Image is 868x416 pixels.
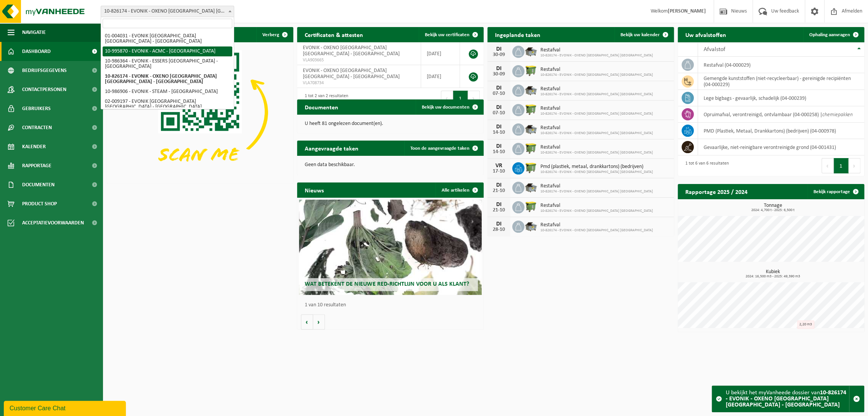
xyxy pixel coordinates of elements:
[834,158,849,173] button: 1
[849,158,860,173] button: Next
[301,314,313,330] button: Vorige
[803,27,863,42] a: Ophaling aanvragen
[305,281,469,287] span: Wat betekent de nieuwe RED-richtlijn voor u als klant?
[297,141,366,155] h2: Aangevraagde taken
[22,156,51,175] span: Rapportage
[303,45,400,57] span: EVONIK - OXENO [GEOGRAPHIC_DATA] [GEOGRAPHIC_DATA] - [GEOGRAPHIC_DATA]
[441,91,453,106] button: Previous
[487,27,548,42] h2: Ingeplande taken
[491,46,506,52] div: DI
[620,32,660,37] span: Bekijk uw kalender
[491,221,506,227] div: DI
[540,131,653,136] span: 10-826174 - EVONIK - OXENO [GEOGRAPHIC_DATA] [GEOGRAPHIC_DATA]
[524,103,537,116] img: WB-1100-HPE-GN-50
[103,97,232,112] li: 02-009197 - EVONIK [GEOGRAPHIC_DATA] [GEOGRAPHIC_DATA] - [GEOGRAPHIC_DATA]
[303,68,400,80] span: EVONIK - OXENO [GEOGRAPHIC_DATA] [GEOGRAPHIC_DATA] - [GEOGRAPHIC_DATA]
[22,61,67,80] span: Bedrijfsgegevens
[682,208,864,212] span: 2024: 4,700 t - 2025: 6,500 t
[540,228,653,233] span: 10-826174 - EVONIK - OXENO [GEOGRAPHIC_DATA] [GEOGRAPHIC_DATA]
[540,170,653,174] span: 10-826174 - EVONIK - OXENO [GEOGRAPHIC_DATA] [GEOGRAPHIC_DATA]
[678,184,755,199] h2: Rapportage 2025 / 2024
[524,161,537,174] img: WB-1100-HPE-GN-50
[107,42,293,182] img: Download de VHEPlus App
[305,162,476,168] p: Geen data beschikbaar.
[491,182,506,188] div: DI
[22,23,46,42] span: Navigatie
[698,123,864,139] td: PMD (Plastiek, Metaal, Drankkartons) (bedrijven) (04-000978)
[22,213,84,232] span: Acceptatievoorwaarden
[491,143,506,149] div: DI
[821,158,834,173] button: Previous
[491,188,506,194] div: 21-10
[491,72,506,77] div: 30-09
[410,146,469,151] span: Toon de aangevraagde taken
[682,275,864,278] span: 2024: 16,500 m3 - 2025: 49,390 m3
[540,189,653,194] span: 10-826174 - EVONIK - OXENO [GEOGRAPHIC_DATA] [GEOGRAPHIC_DATA]
[540,67,653,73] span: Restafval
[698,90,864,106] td: lege bigbags - gevaarlijk, schadelijk (04-000239)
[540,203,653,209] span: Restafval
[453,91,468,106] button: 1
[421,65,460,88] td: [DATE]
[698,57,864,73] td: restafval (04-000029)
[491,85,506,91] div: DI
[301,90,348,107] div: 1 tot 2 van 2 resultaten
[419,27,483,42] a: Bekijk uw certificaten
[540,92,653,97] span: 10-826174 - EVONIK - OXENO [GEOGRAPHIC_DATA] [GEOGRAPHIC_DATA]
[313,314,325,330] button: Volgende
[807,184,863,199] a: Bekijk rapportage
[540,112,653,116] span: 10-826174 - EVONIK - OXENO [GEOGRAPHIC_DATA] [GEOGRAPHIC_DATA]
[698,106,864,123] td: opruimafval, verontreinigd, ontvlambaar (04-000258) |
[704,46,725,53] span: Afvalstof
[425,32,469,37] span: Bekijk uw certificaten
[524,83,537,96] img: WB-5000-GAL-GY-01
[103,72,232,87] li: 10-826174 - EVONIK - OXENO [GEOGRAPHIC_DATA] [GEOGRAPHIC_DATA] - [GEOGRAPHIC_DATA]
[540,86,653,92] span: Restafval
[524,122,537,135] img: WB-5000-GAL-GY-01
[540,106,653,112] span: Restafval
[491,202,506,208] div: DI
[678,27,734,42] h2: Uw afvalstoffen
[491,91,506,96] div: 07-10
[22,137,46,156] span: Kalender
[468,91,480,106] button: Next
[491,208,506,213] div: 21-10
[540,144,653,150] span: Restafval
[797,320,814,329] div: 2,20 m3
[22,194,57,213] span: Product Shop
[22,80,66,99] span: Contactpersonen
[4,399,127,416] iframe: chat widget
[540,125,653,131] span: Restafval
[524,142,537,155] img: WB-1100-HPE-GN-50
[524,181,537,194] img: WB-5000-GAL-GY-01
[491,52,506,58] div: 30-09
[614,27,673,42] a: Bekijk uw kalender
[491,66,506,72] div: DI
[22,175,55,194] span: Documenten
[540,150,653,155] span: 10-826174 - EVONIK - OXENO [GEOGRAPHIC_DATA] [GEOGRAPHIC_DATA]
[297,99,346,114] h2: Documenten
[491,124,506,130] div: DI
[22,99,51,118] span: Gebruikers
[422,105,469,110] span: Bekijk uw documenten
[809,32,850,37] span: Ophaling aanvragen
[540,73,653,77] span: 10-826174 - EVONIK - OXENO [GEOGRAPHIC_DATA] [GEOGRAPHIC_DATA]
[416,99,483,115] a: Bekijk uw documenten
[22,118,52,137] span: Contracten
[305,121,476,126] p: U heeft 81 ongelezen document(en).
[540,47,653,53] span: Restafval
[491,163,506,169] div: VR
[101,6,234,17] span: 10-826174 - EVONIK - OXENO ANTWERPEN NV - ANTWERPEN
[305,302,480,308] p: 1 van 10 resultaten
[299,200,482,295] a: Wat betekent de nieuwe RED-richtlijn voor u als klant?
[822,112,853,118] i: chemiepakken
[303,80,415,86] span: VLA708734
[524,200,537,213] img: WB-1100-HPE-GN-50
[404,141,483,156] a: Toon de aangevraagde taken
[726,390,846,408] strong: 10-826174 - EVONIK - OXENO [GEOGRAPHIC_DATA] [GEOGRAPHIC_DATA] - [GEOGRAPHIC_DATA]
[421,42,460,65] td: [DATE]
[297,182,331,197] h2: Nieuws
[668,8,706,14] strong: [PERSON_NAME]
[524,45,537,58] img: WB-5000-GAL-GY-01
